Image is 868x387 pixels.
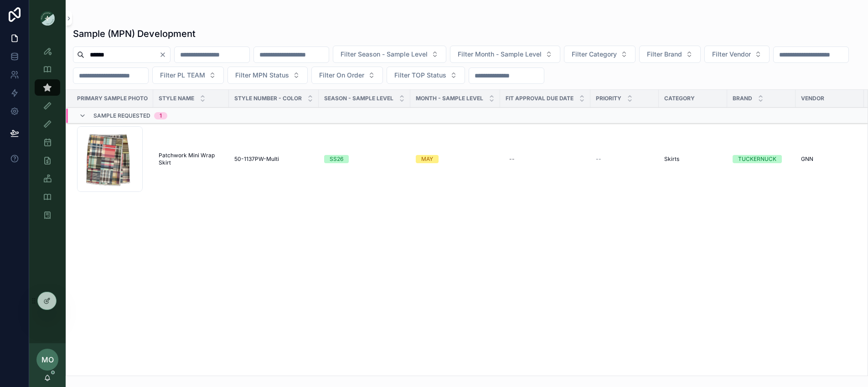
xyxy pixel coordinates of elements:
a: SS26 [324,155,405,163]
a: Skirts [664,155,722,163]
div: -- [509,155,515,163]
a: MAY [416,155,495,163]
span: 50-1137PW-Multi [234,155,279,163]
div: 1 [160,112,162,119]
span: MONTH - SAMPLE LEVEL [416,95,483,102]
button: Select Button [564,46,635,63]
span: Filter Month - Sample Level [458,50,542,59]
span: Filter Brand [647,50,682,59]
img: App logo [40,11,55,26]
span: -- [596,155,601,163]
button: Select Button [311,67,383,84]
button: Select Button [450,46,560,63]
span: Style Number - Color [234,95,302,102]
button: Clear [159,51,170,58]
button: Select Button [387,67,465,84]
span: Primary Sample Photo [77,95,148,102]
span: Filter Vendor [712,50,751,59]
span: GNN [801,155,813,163]
a: -- [596,155,653,163]
span: Vendor [801,95,824,102]
a: 50-1137PW-Multi [234,155,313,163]
span: Skirts [664,155,679,163]
span: Sample Requested [93,112,150,119]
span: Brand [733,95,752,102]
div: scrollable content [29,36,66,235]
h1: Sample (MPN) Development [73,27,196,40]
span: Filter On Order [319,71,364,80]
div: TUCKERNUCK [738,155,776,163]
span: Category [664,95,695,102]
span: Fit Approval Due Date [506,95,573,102]
span: Filter TOP Status [394,71,446,80]
span: Filter MPN Status [235,71,289,80]
button: Select Button [333,46,446,63]
span: Style Name [159,95,194,102]
span: MO [41,354,54,365]
button: Select Button [639,46,701,63]
div: MAY [421,155,433,163]
a: TUCKERNUCK [733,155,790,163]
button: Select Button [704,46,770,63]
span: Filter Category [572,50,617,59]
span: PRIORITY [596,95,621,102]
a: Patchwork Mini Wrap Skirt [159,152,223,166]
a: -- [506,152,585,166]
span: Season - Sample Level [324,95,393,102]
span: Filter Season - Sample Level [341,50,428,59]
button: Select Button [152,67,224,84]
span: Filter PL TEAM [160,71,205,80]
button: Select Button [227,67,308,84]
a: GNN [801,155,858,163]
div: SS26 [330,155,343,163]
